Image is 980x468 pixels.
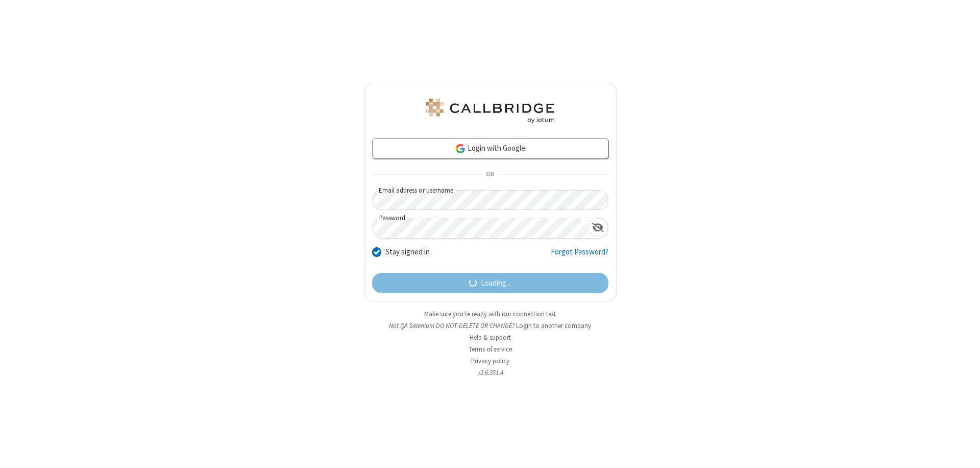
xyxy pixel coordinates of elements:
a: Help & support [470,333,511,342]
label: Stay signed in [385,246,430,258]
a: Terms of service [469,345,512,354]
div: Show password [588,218,608,237]
img: QA Selenium DO NOT DELETE OR CHANGE [424,99,556,123]
span: OR [482,168,498,182]
li: v2.6.351.4 [364,368,617,378]
a: Login with Google [372,138,608,159]
button: Loading... [372,273,608,293]
a: Forgot Password? [551,246,608,266]
span: Loading... [481,277,511,289]
button: Login to another company [516,321,591,331]
li: Not QA Selenium DO NOT DELETE OR CHANGE? [364,321,617,331]
a: Make sure you're ready with our connection test [424,310,556,318]
a: Privacy policy [471,357,509,365]
input: Email address or username [372,190,608,210]
input: Password [373,218,588,238]
img: google-icon.png [455,143,466,154]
